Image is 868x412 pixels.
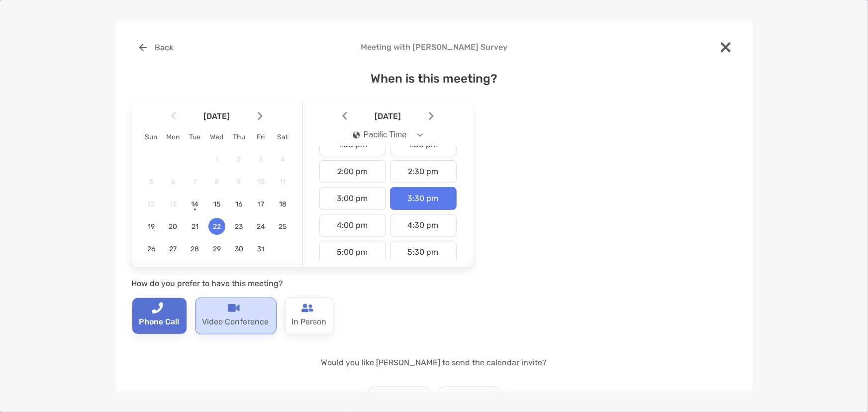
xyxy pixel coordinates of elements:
[139,43,147,51] img: button icon
[272,133,293,141] div: Sat
[390,187,457,210] div: 3:30 pm
[417,133,423,137] img: Open dropdown arrow
[132,72,737,86] h4: When is this meeting?
[206,133,228,141] div: Wed
[230,200,247,208] span: 16
[228,133,250,141] div: Thu
[143,200,160,208] span: 12
[319,241,386,264] div: 5:00 pm
[252,245,269,253] span: 31
[165,178,182,186] span: 6
[319,187,386,210] div: 3:00 pm
[165,222,182,231] span: 20
[301,302,313,314] img: type-call
[319,160,386,183] div: 2:00 pm
[429,112,434,120] img: Arrow icon
[353,131,360,139] img: icon
[230,155,247,164] span: 2
[143,222,160,231] span: 19
[143,178,160,186] span: 5
[178,111,256,121] span: [DATE]
[165,200,182,208] span: 13
[319,214,386,237] div: 4:00 pm
[274,222,291,231] span: 25
[230,245,247,253] span: 30
[151,302,163,314] img: type-call
[132,356,737,369] p: Would you like [PERSON_NAME] to send the calendar invite?
[208,245,225,253] span: 29
[184,133,206,141] div: Tue
[344,123,431,146] button: iconPacific Time
[721,42,731,52] img: close modal
[132,36,181,58] button: Back
[349,111,427,121] span: [DATE]
[252,200,269,208] span: 17
[274,178,291,186] span: 11
[171,112,176,120] img: Arrow icon
[252,155,269,164] span: 3
[140,133,162,141] div: Sun
[187,200,203,208] span: 14
[143,245,160,253] span: 26
[258,112,263,120] img: Arrow icon
[252,222,269,231] span: 24
[187,222,203,231] span: 21
[162,133,184,141] div: Mon
[230,178,247,186] span: 9
[390,160,457,183] div: 2:30 pm
[132,42,737,52] h4: Meeting with [PERSON_NAME] Survey
[208,155,225,164] span: 1
[202,314,269,330] p: Video Conference
[252,178,269,186] span: 10
[187,178,203,186] span: 7
[292,314,327,330] p: In Person
[139,314,180,330] p: Phone Call
[228,302,240,314] img: type-call
[250,133,272,141] div: Fri
[230,222,247,231] span: 23
[187,245,203,253] span: 28
[132,277,473,290] p: How do you prefer to have this meeting?
[208,222,225,231] span: 22
[274,200,291,208] span: 18
[165,245,182,253] span: 27
[274,155,291,164] span: 4
[208,200,225,208] span: 15
[390,241,457,264] div: 5:30 pm
[208,178,225,186] span: 8
[353,130,406,139] div: Pacific Time
[390,214,457,237] div: 4:30 pm
[342,112,347,120] img: Arrow icon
